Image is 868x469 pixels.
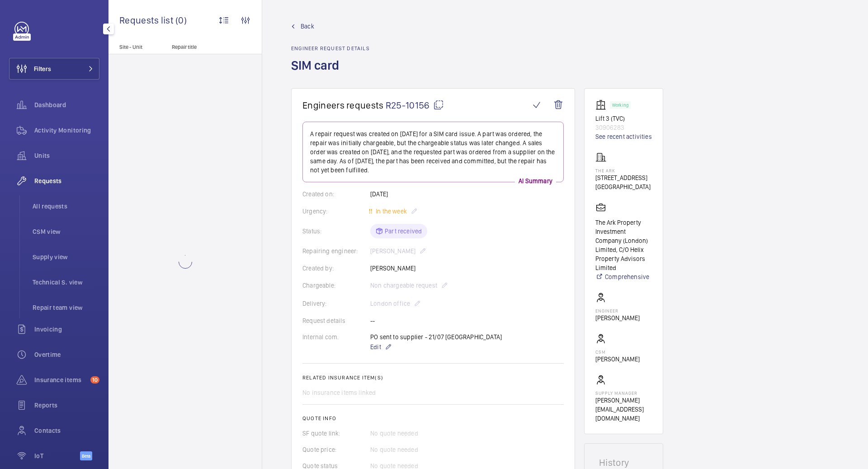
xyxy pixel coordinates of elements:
span: Engineers requests [302,99,384,111]
p: [GEOGRAPHIC_DATA] [595,182,651,191]
span: Back [301,22,314,31]
p: The Ark [595,168,651,173]
h2: Related insurance item(s) [302,374,564,381]
span: Beta [80,451,92,460]
p: Repair title [172,44,231,50]
p: Lift 3 (TVC) [595,114,652,123]
span: Repair team view [33,303,99,312]
p: AI Summary [515,176,556,185]
span: Contacts [34,426,99,435]
span: Activity Monitoring [34,126,99,135]
span: Reports [34,401,99,410]
p: CSM [595,349,640,355]
span: Requests [34,176,99,185]
span: CSM view [33,227,99,236]
h1: SIM card [291,57,370,88]
span: Technical S. view [33,278,99,287]
p: Site - Unit [108,44,168,50]
p: [PERSON_NAME][EMAIL_ADDRESS][DOMAIN_NAME] [595,396,652,423]
p: The Ark Property Investment Company (London) Limited, C/O Helix Property Advisors Limited [595,218,652,272]
p: Supply manager [595,390,652,396]
span: Overtime [34,350,99,359]
h1: History [599,458,648,467]
p: A repair request was created on [DATE] for a SIM card issue. A part was ordered, the repair was i... [310,129,556,175]
span: All requests [33,202,99,211]
span: Edit [370,342,381,351]
span: Units [34,151,99,160]
p: [STREET_ADDRESS] [595,173,651,182]
span: Insurance items [34,375,87,384]
span: Invoicing [34,325,99,334]
p: Working [612,104,628,107]
h2: Engineer request details [291,45,370,52]
span: Requests list [119,14,175,26]
p: [PERSON_NAME] [595,313,640,322]
a: See recent activities [595,132,652,141]
img: elevator.svg [595,99,610,110]
p: Engineer [595,308,640,313]
p: [PERSON_NAME] [595,355,640,364]
a: Comprehensive [595,272,652,281]
span: R25-10156 [386,99,444,111]
span: Supply view [33,252,99,261]
span: Filters [34,64,51,73]
button: Filters [9,58,99,80]
span: 10 [90,376,99,384]
span: IoT [34,451,80,460]
span: Dashboard [34,100,99,109]
h2: Quote info [302,415,564,422]
p: 30906283 [595,123,652,132]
